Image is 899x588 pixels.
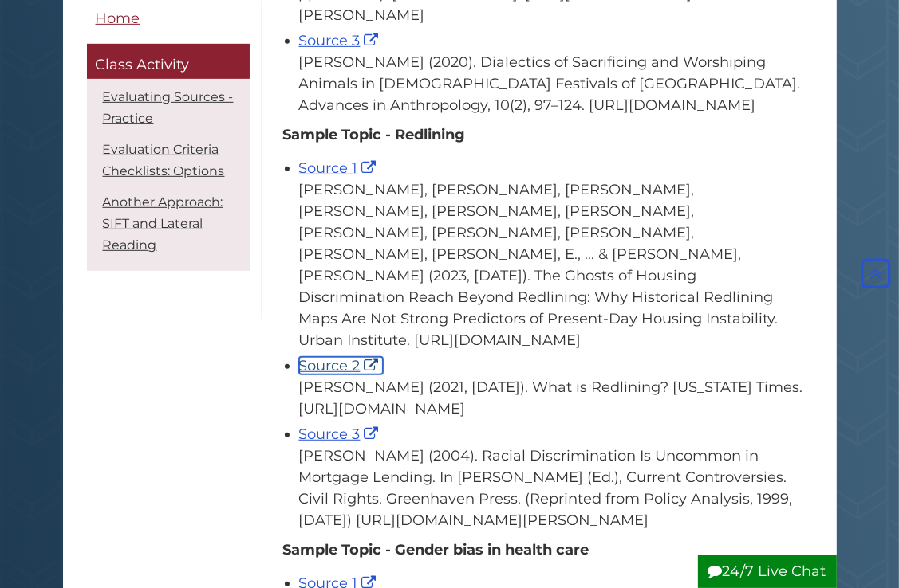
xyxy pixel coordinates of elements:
[87,44,250,79] a: Class Activity
[857,265,895,283] a: Back to Top
[283,126,466,143] strong: Sample Topic - Redlining
[698,555,837,588] button: 24/7 Live Chat
[299,445,804,531] div: [PERSON_NAME] (2004). Racial Discrimination Is Uncommon in Mortgage Lending. In [PERSON_NAME] (Ed...
[299,159,380,177] a: Source 1
[299,425,383,443] a: Source 3
[283,541,589,559] b: Sample Topic - Gender bias in health care
[103,194,223,252] a: Another Approach: SIFT and Lateral Reading
[299,377,804,420] div: [PERSON_NAME] (2021, [DATE]). What is Redlining? [US_STATE] Times. [URL][DOMAIN_NAME]
[96,56,190,73] span: Class Activity
[299,32,383,49] a: Source 3
[103,141,225,178] a: Evaluation Criteria Checklists: Options
[96,9,140,26] span: Home
[103,88,234,125] a: Evaluating Sources - Practice
[299,179,804,351] div: [PERSON_NAME], [PERSON_NAME], [PERSON_NAME], [PERSON_NAME], [PERSON_NAME], [PERSON_NAME], [PERSON...
[299,357,383,374] a: Source 2
[299,52,804,116] div: [PERSON_NAME] (2020). Dialectics of Sacrificing and Worshiping Animals in [DEMOGRAPHIC_DATA] Fest...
